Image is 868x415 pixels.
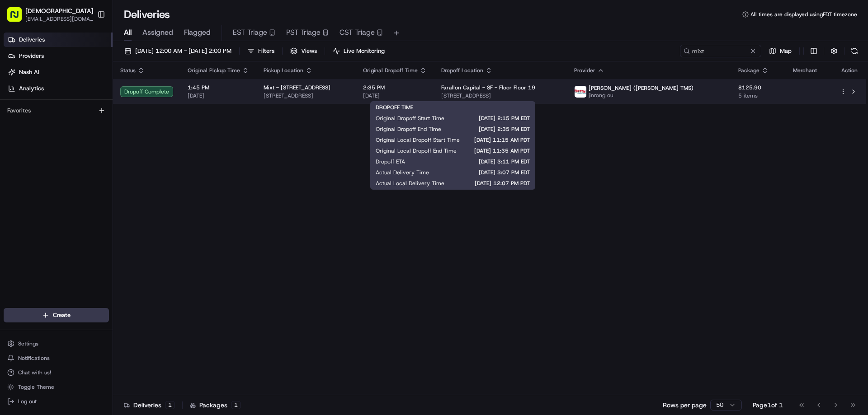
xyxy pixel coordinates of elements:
span: Map [780,47,792,55]
span: Toggle Theme [18,383,54,391]
span: [DATE] 12:00 AM - [DATE] 2:00 PM [135,47,231,55]
span: Provider [574,67,595,74]
div: 📗 [9,132,16,139]
p: Welcome 👋 [9,36,165,51]
p: Rows per page [663,401,707,410]
button: Chat with us! [4,366,109,379]
span: Pickup Location [264,67,303,74]
span: Log out [18,398,37,405]
span: jinrong ou [589,92,693,99]
span: Nash AI [19,68,39,76]
span: Status [120,67,136,74]
span: DROPOFF TIME [376,104,413,111]
a: Nash AI [4,65,113,79]
span: [DATE] 2:15 PM EDT [459,115,530,122]
a: Providers [4,49,113,63]
button: Refresh [848,45,861,57]
button: Start new chat [154,89,165,100]
span: Create [53,311,71,319]
span: [DATE] 12:07 PM PDT [459,180,530,187]
span: Dropoff ETA [376,158,405,165]
span: [DATE] 3:07 PM EDT [443,169,530,176]
span: Package [738,67,759,74]
div: Start new chat [31,86,148,95]
span: Original Dropoff End Time [376,126,441,133]
span: 5 items [738,92,778,99]
span: All [124,27,132,38]
img: 1736555255976-a54dd68f-1ca7-489b-9aae-adbdc363a1c4 [9,86,25,103]
button: Views [286,45,321,57]
div: Deliveries [124,401,175,410]
span: [DATE] [188,92,249,99]
button: Settings [4,337,109,350]
span: Dropoff Location [441,67,483,74]
button: Log out [4,395,109,408]
span: Original Dropoff Time [363,67,418,74]
button: [DEMOGRAPHIC_DATA][EMAIL_ADDRESS][DOMAIN_NAME] [4,4,94,25]
span: [PERSON_NAME] ([PERSON_NAME] TMS) [589,84,693,92]
span: [DATE] 3:11 PM EDT [420,158,530,165]
span: Original Pickup Time [188,67,240,74]
a: Powered byPylon [64,153,109,160]
span: API Documentation [85,131,145,140]
a: 💻API Documentation [73,127,149,144]
button: Map [765,45,796,57]
span: [STREET_ADDRESS] [264,92,349,99]
div: 1 [231,401,241,409]
span: Actual Local Delivery Time [376,180,444,187]
div: Action [840,67,859,74]
button: Live Monitoring [329,45,389,57]
span: CST Triage [340,27,375,38]
span: EST Triage [233,27,267,38]
span: Actual Delivery Time [376,169,429,176]
span: Deliveries [19,36,45,44]
span: PST Triage [286,27,321,38]
a: Analytics [4,81,113,96]
div: Page 1 of 1 [753,401,783,410]
span: Flagged [184,27,211,38]
button: Filters [243,45,278,57]
div: Packages [190,401,241,410]
span: Assigned [142,27,173,38]
img: betty.jpg [575,86,586,98]
span: Pylon [90,153,109,160]
div: 1 [165,401,175,409]
span: Mixt - [STREET_ADDRESS] [264,84,330,91]
button: [DEMOGRAPHIC_DATA] [25,6,93,15]
span: 2:35 PM [363,84,427,91]
span: Merchant [793,67,817,74]
span: Notifications [18,354,50,362]
span: Providers [19,52,44,60]
span: Original Local Dropoff End Time [376,147,457,154]
div: We're available if you need us! [31,95,114,103]
button: [EMAIL_ADDRESS][DOMAIN_NAME] [25,15,93,23]
button: [DATE] 12:00 AM - [DATE] 2:00 PM [120,45,236,57]
input: Type to search [680,45,761,57]
span: Settings [18,340,38,347]
span: Analytics [19,84,44,93]
span: $125.90 [738,84,778,91]
span: Farallon Capital - SF - Floor Floor 19 [441,84,535,91]
span: [DATE] [363,92,427,99]
a: 📗Knowledge Base [5,127,73,144]
button: Create [4,308,109,322]
span: Knowledge Base [18,131,69,140]
div: Favorites [4,103,109,118]
h1: Deliveries [124,7,170,22]
span: Filters [258,47,274,55]
input: Clear [24,58,149,68]
span: [DATE] 11:15 AM PDT [474,136,530,144]
button: Toggle Theme [4,381,109,393]
span: Live Monitoring [344,47,385,55]
a: Deliveries [4,33,113,47]
span: Views [301,47,317,55]
span: Chat with us! [18,369,51,376]
div: 💻 [76,132,84,139]
span: [DATE] 11:35 AM PDT [471,147,530,154]
span: All times are displayed using EDT timezone [750,11,857,18]
span: Original Local Dropoff Start Time [376,136,460,144]
button: Notifications [4,352,109,364]
img: Nash [9,9,27,27]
